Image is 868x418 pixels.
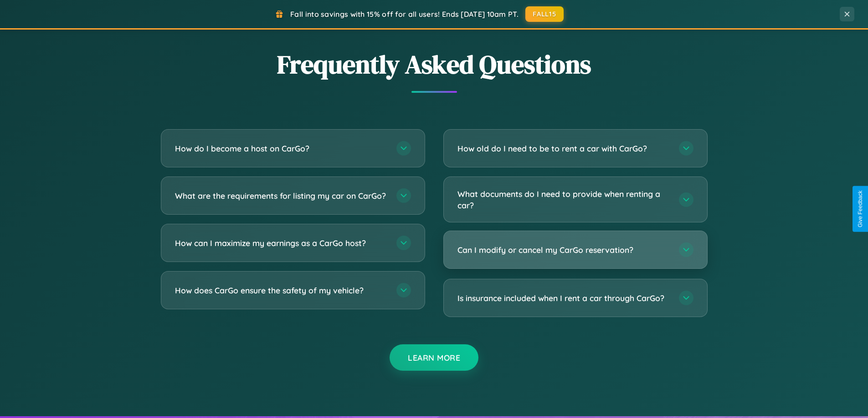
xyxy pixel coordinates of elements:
h3: What documents do I need to provide when renting a car? [457,188,670,211]
h2: Frequently Asked Questions [161,47,708,82]
button: FALL15 [525,6,564,22]
h3: How old do I need to be to rent a car with CarGo? [457,143,670,154]
h3: How do I become a host on CarGo? [175,143,387,154]
div: Give Feedback [857,191,863,227]
button: Learn More [390,344,478,371]
span: Fall into savings with 15% off for all users! Ends [DATE] 10am PT. [290,10,519,19]
h3: How can I maximize my earnings as a CarGo host? [175,237,387,249]
h3: Can I modify or cancel my CarGo reservation? [457,244,670,256]
h3: Is insurance included when I rent a car through CarGo? [457,292,670,304]
h3: What are the requirements for listing my car on CarGo? [175,190,387,201]
h3: How does CarGo ensure the safety of my vehicle? [175,285,387,296]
